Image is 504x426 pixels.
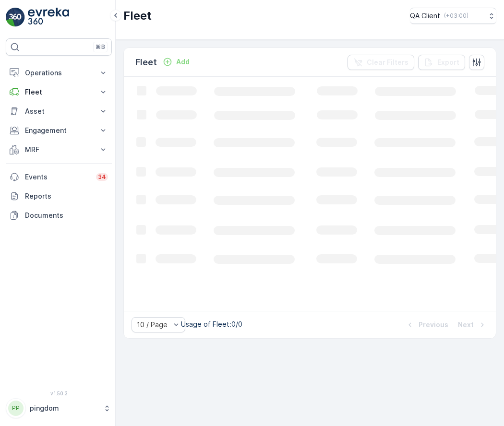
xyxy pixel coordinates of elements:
[6,102,112,121] button: Asset
[6,390,112,396] span: v 1.50.3
[348,55,414,70] button: Clear Filters
[6,63,112,83] button: Operations
[6,121,112,140] button: Engagement
[6,140,112,159] button: MRF
[25,172,90,182] p: Events
[25,87,93,97] p: Fleet
[25,126,93,135] p: Engagement
[123,8,152,24] p: Fleet
[6,167,112,187] a: Events34
[410,11,440,21] p: QA Client
[28,8,69,27] img: logo_light-DOdMpM7g.png
[458,320,474,330] p: Next
[367,58,408,67] p: Clear Filters
[25,68,93,78] p: Operations
[6,8,25,27] img: logo
[25,106,93,116] p: Asset
[159,56,193,68] button: Add
[96,43,105,51] p: ⌘B
[6,83,112,102] button: Fleet
[135,56,157,69] p: Fleet
[6,398,112,418] button: PPpingdom
[444,12,468,20] p: ( +03:00 )
[25,211,108,220] p: Documents
[30,403,98,413] p: pingdom
[6,206,112,225] a: Documents
[98,173,106,181] p: 34
[8,401,24,416] div: PP
[457,319,488,331] button: Next
[176,57,190,67] p: Add
[25,191,108,201] p: Reports
[181,319,242,329] p: Usage of Fleet : 0/0
[404,319,449,331] button: Previous
[437,58,459,67] p: Export
[418,55,465,70] button: Export
[25,145,93,154] p: MRF
[6,187,112,206] a: Reports
[419,320,448,330] p: Previous
[410,8,496,24] button: QA Client(+03:00)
